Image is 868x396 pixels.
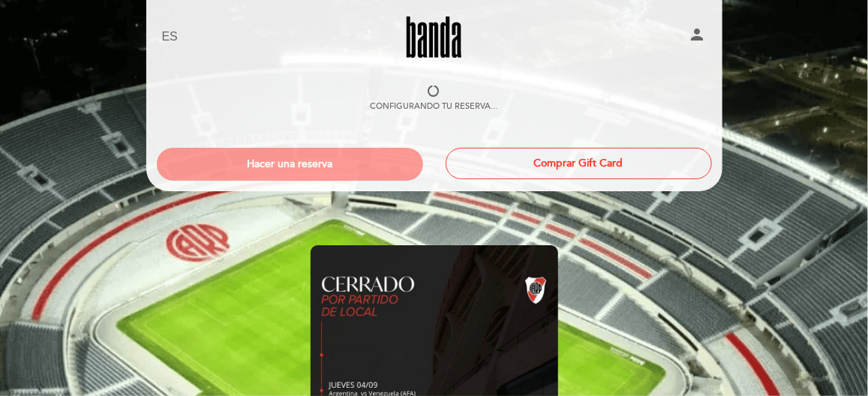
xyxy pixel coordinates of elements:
[157,148,423,181] button: Hacer una reserva
[689,25,707,49] button: person
[446,148,712,179] button: Comprar Gift Card
[371,100,498,112] div: Configurando tu reserva...
[689,25,707,43] i: person
[341,16,528,58] a: Banda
